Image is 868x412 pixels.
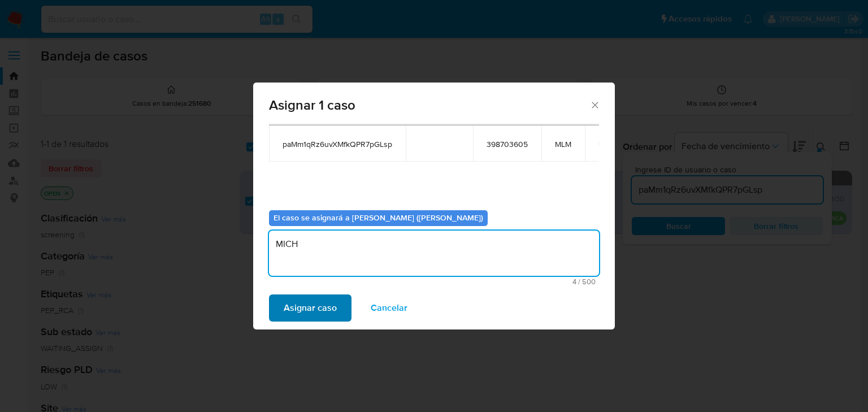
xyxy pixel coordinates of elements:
button: icon-button [598,137,612,150]
b: El caso se asignará a [PERSON_NAME] ([PERSON_NAME]) [274,212,483,223]
span: Máximo 500 caracteres [272,278,596,285]
span: MLM [555,139,571,149]
button: Cerrar ventana [589,99,600,110]
div: assign-modal [253,83,615,329]
span: Asignar 1 caso [269,98,589,112]
button: Cancelar [356,294,422,322]
button: Asignar caso [269,294,351,322]
span: 398703605 [487,139,528,149]
span: paMm1qRz6uvXMfkQPR7pGLsp [283,139,392,149]
span: Asignar caso [284,296,337,320]
span: Cancelar [371,296,407,320]
textarea: MICH [269,231,599,276]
